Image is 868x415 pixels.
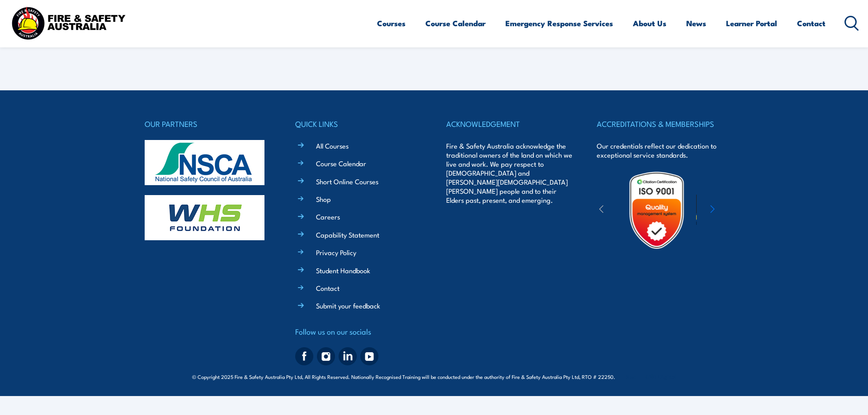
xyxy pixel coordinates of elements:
[446,117,573,130] h4: ACKNOWLEDGEMENT
[295,117,422,130] h4: QUICK LINKS
[316,247,356,257] a: Privacy Policy
[425,11,486,35] a: Course Calendar
[633,11,666,35] a: About Us
[726,11,777,35] a: Learner Portal
[295,325,422,338] h4: Follow us on our socials
[316,283,340,293] a: Contact
[597,141,723,159] p: Our credentials reflect our dedication to exceptional service standards.
[626,373,676,380] span: Site:
[316,177,378,186] a: Short Online Courses
[145,195,264,240] img: whs-logo-footer
[316,301,380,310] a: Submit your feedback
[797,11,826,35] a: Contact
[696,195,775,226] img: ewpa-logo
[686,11,706,35] a: News
[505,11,613,35] a: Emergency Response Services
[316,266,370,275] a: Student Handbook
[316,212,340,221] a: Careers
[316,141,349,150] a: All Courses
[645,372,676,381] a: KND Digital
[617,171,696,250] img: Untitled design (19)
[145,140,264,185] img: nsca-logo-footer
[597,117,723,130] h4: ACCREDITATIONS & MEMBERSHIPS
[192,372,676,381] span: © Copyright 2025 Fire & Safety Australia Pty Ltd, All Rights Reserved. Nationally Recognised Trai...
[316,159,366,168] a: Course Calendar
[446,141,573,205] p: Fire & Safety Australia acknowledge the traditional owners of the land on which we live and work....
[377,11,406,35] a: Courses
[316,230,379,239] a: Capability Statement
[145,117,271,130] h4: OUR PARTNERS
[316,194,331,204] a: Shop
